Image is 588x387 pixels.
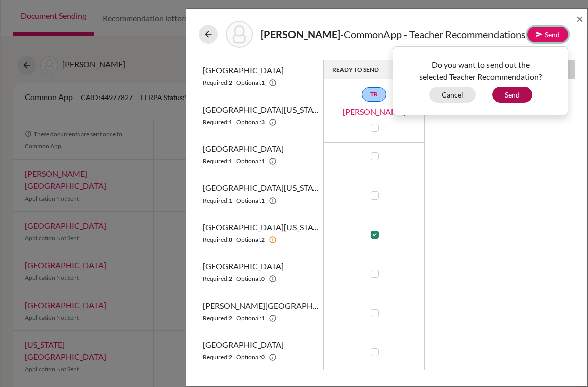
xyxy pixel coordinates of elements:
[261,118,265,127] b: 3
[393,46,568,115] div: Send
[229,78,232,87] b: 2
[203,104,319,116] span: [GEOGRAPHIC_DATA][US_STATE]
[203,339,284,351] span: [GEOGRAPHIC_DATA]
[203,235,229,244] span: Required:
[229,235,232,244] b: 0
[236,157,261,166] span: Optional:
[492,87,532,103] button: Send
[236,118,261,127] span: Optional:
[324,106,425,118] a: [PERSON_NAME]
[229,157,232,166] b: 1
[340,28,526,40] span: - CommonApp - Teacher Recommendations
[203,157,229,166] span: Required:
[203,78,229,87] span: Required:
[261,196,265,205] b: 1
[236,78,261,87] span: Optional:
[261,353,265,362] b: 0
[261,78,265,87] b: 1
[261,28,340,40] strong: [PERSON_NAME]
[576,13,583,25] button: Close
[236,274,261,283] span: Optional:
[203,64,284,76] span: [GEOGRAPHIC_DATA]
[576,11,583,26] span: ×
[229,274,232,283] b: 2
[203,314,229,323] span: Required:
[429,87,476,103] button: Cancel
[261,314,265,323] b: 1
[236,235,261,244] span: Optional:
[203,300,319,312] span: [PERSON_NAME][GEOGRAPHIC_DATA]
[236,196,261,205] span: Optional:
[203,182,319,194] span: [GEOGRAPHIC_DATA][US_STATE]
[203,353,229,362] span: Required:
[203,118,229,127] span: Required:
[229,196,232,205] b: 1
[401,59,560,83] p: Do you want to send out the selected Teacher Recommendation?
[236,314,261,323] span: Optional:
[229,353,232,362] b: 2
[261,157,265,166] b: 1
[203,260,284,272] span: [GEOGRAPHIC_DATA]
[203,221,319,233] span: [GEOGRAPHIC_DATA][US_STATE]
[229,314,232,323] b: 2
[203,143,284,155] span: [GEOGRAPHIC_DATA]
[527,27,568,42] button: Send
[203,196,229,205] span: Required:
[362,87,386,102] a: TR
[229,118,232,127] b: 1
[261,274,265,283] b: 0
[236,353,261,362] span: Optional:
[203,274,229,283] span: Required:
[324,60,425,79] th: READY TO SEND
[261,235,265,244] b: 2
